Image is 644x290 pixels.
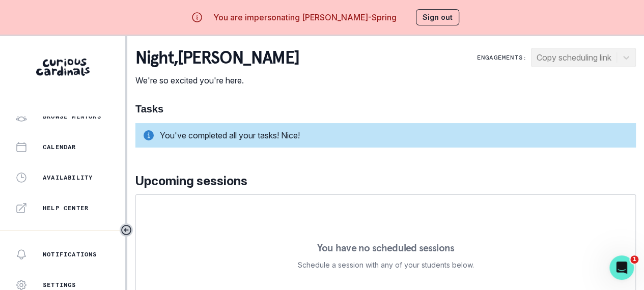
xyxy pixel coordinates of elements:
p: We're so excited you're here. [135,74,299,86]
button: Toggle sidebar [120,223,133,237]
div: You've completed all your tasks! Nice! [135,123,636,148]
button: Sign out [416,9,459,25]
h1: Tasks [135,103,636,115]
span: 1 [630,255,638,264]
p: Notifications [43,250,97,258]
p: You are impersonating [PERSON_NAME]-Spring [213,11,397,23]
p: Settings [43,281,76,289]
p: Help Center [43,204,89,212]
p: Engagements: [477,53,527,62]
p: Browse Mentors [43,112,101,121]
p: Upcoming sessions [135,172,636,190]
p: You have no scheduled sessions [317,243,454,253]
p: Schedule a session with any of your students below. [298,259,474,271]
img: Curious Cardinals Logo [36,59,90,76]
p: Availability [43,173,93,182]
iframe: Intercom live chat [609,255,634,280]
p: Calendar [43,143,76,151]
p: night , [PERSON_NAME] [135,48,299,68]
